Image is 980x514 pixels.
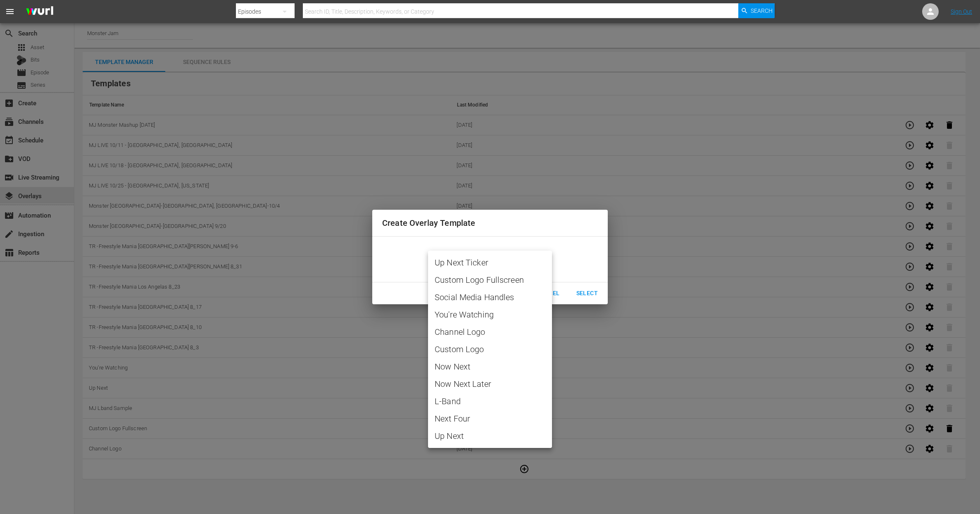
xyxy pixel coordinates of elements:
[435,412,545,425] span: Next Four
[435,274,545,286] span: Custom Logo Fullscreen
[435,360,545,373] span: Now Next
[5,7,15,17] span: menu
[435,326,545,338] span: Channel Logo
[435,430,545,442] span: Up Next
[951,8,972,15] a: Sign Out
[435,343,545,355] span: Custom Logo
[751,3,773,18] span: Search
[435,395,545,407] span: L-Band
[435,308,545,321] span: You're Watching
[435,291,545,303] span: Social Media Handles
[20,2,59,21] img: ans4CAIJ8jUAAAAAAAAAAAAAAAAAAAAAAAAgQb4GAAAAAAAAAAAAAAAAAAAAAAAAJMjXAAAAAAAAAAAAAAAAAAAAAAAAgAT5G...
[435,256,545,269] span: Up Next Ticker
[435,378,545,390] span: Now Next Later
